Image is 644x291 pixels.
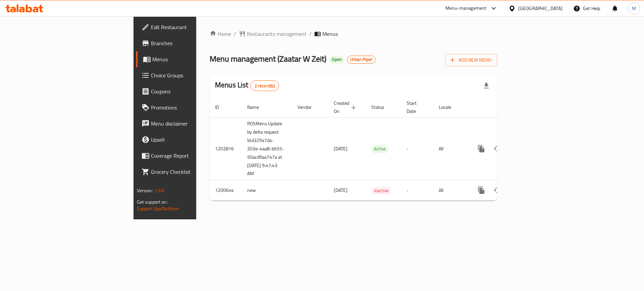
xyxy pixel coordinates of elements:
[489,182,505,198] button: Change Status
[151,120,236,128] span: Menu disclaimer
[136,148,241,164] a: Coverage Report
[489,141,505,157] button: Change Status
[215,80,279,91] h2: Menus List
[151,168,236,176] span: Grocery Checklist
[136,99,241,116] a: Promotions
[473,182,489,198] button: more
[137,186,153,195] span: Version:
[298,103,320,111] span: Vendor
[151,71,236,79] span: Choice Groups
[136,19,241,35] a: Edit Restaurant
[334,186,347,195] span: [DATE]
[215,103,228,111] span: ID
[407,99,425,115] span: Start Date
[136,116,241,132] a: Menu disclaimer
[334,144,347,153] span: [DATE]
[473,141,489,157] button: more
[137,204,179,213] a: Support.OpsPlatform
[347,57,375,62] span: Urban Piper
[136,51,241,67] a: Menus
[478,78,494,94] div: Export file
[251,83,279,89] span: 2 record(s)
[151,103,236,112] span: Promotions
[242,117,292,180] td: POSMenu Update by delta request Id:d329a7da-203e-4aa8-b655-50acd9aa747a at [DATE] 9:47:43 AM
[210,97,543,201] table: enhanced table
[468,97,543,118] th: Actions
[151,39,236,47] span: Branches
[309,30,312,38] li: /
[371,103,393,111] span: Status
[371,145,388,153] span: Active
[439,103,460,111] span: Locale
[151,23,236,31] span: Edit Restaurant
[250,80,279,91] div: Total records count
[247,30,307,38] span: Restaurants management
[445,4,487,12] div: Menu-management
[329,57,344,62] span: Open
[210,30,497,38] nav: breadcrumb
[151,152,236,160] span: Coverage Report
[445,54,497,66] button: Add New Menu
[401,180,433,201] td: -
[151,87,236,95] span: Coupons
[401,117,433,180] td: -
[136,132,241,148] a: Upsell
[433,117,468,180] td: All
[136,67,241,83] a: Choice Groups
[334,99,358,115] span: Created On
[518,5,562,12] div: [GEOGRAPHIC_DATA]
[329,56,344,64] div: Open
[136,35,241,51] a: Branches
[239,30,307,38] a: Restaurants management
[136,83,241,99] a: Coupons
[322,30,338,38] span: Menus
[136,164,241,180] a: Grocery Checklist
[371,145,388,153] div: Active
[152,55,236,63] span: Menus
[632,5,636,12] span: M
[154,186,165,195] span: 1.0.0
[247,103,268,111] span: Name
[433,180,468,201] td: All
[137,198,168,206] span: Get support on:
[371,187,391,195] div: Inactive
[242,180,292,201] td: new
[371,187,391,195] span: Inactive
[450,56,492,64] span: Add New Menu
[210,51,326,66] span: Menu management ( Zaatar W Zeit )
[151,136,236,144] span: Upsell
